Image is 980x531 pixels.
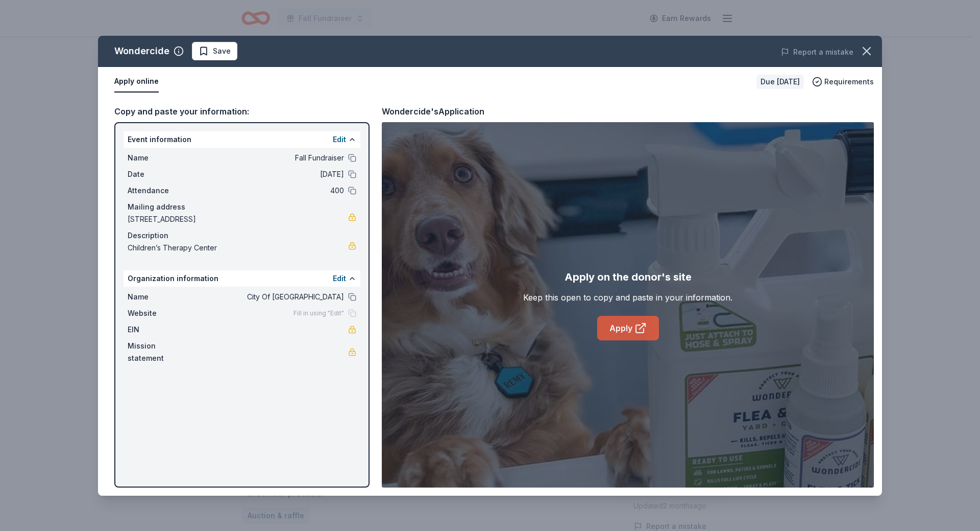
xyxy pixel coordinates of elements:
[124,131,360,148] div: Event information
[196,184,344,197] span: 400
[293,309,344,317] span: Fill in using "Edit"
[781,46,853,58] button: Report a mistake
[565,269,692,285] div: Apply on the donor's site
[213,45,231,57] span: Save
[124,270,360,287] div: Organization information
[114,71,159,93] button: Apply online
[128,307,196,319] span: Website
[756,75,804,89] div: Due [DATE]
[128,213,348,225] span: [STREET_ADDRESS]
[128,340,196,364] span: Mission statement
[192,42,237,60] button: Save
[333,133,346,146] button: Edit
[128,324,196,336] span: EIN
[824,76,874,88] span: Requirements
[128,242,348,254] span: Children’s Therapy Center
[597,316,659,340] a: Apply
[196,291,344,303] span: City Of [GEOGRAPHIC_DATA]
[128,168,196,180] span: Date
[196,152,344,164] span: Fall Fundraiser
[196,168,344,180] span: [DATE]
[812,76,874,88] button: Requirements
[128,229,356,242] div: Description
[128,201,356,213] div: Mailing address
[382,105,484,118] div: Wondercide's Application
[114,105,370,118] div: Copy and paste your information:
[114,43,169,59] div: Wondercide
[333,272,346,285] button: Edit
[128,291,196,303] span: Name
[523,291,732,304] div: Keep this open to copy and paste in your information.
[128,184,196,197] span: Attendance
[128,152,196,164] span: Name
